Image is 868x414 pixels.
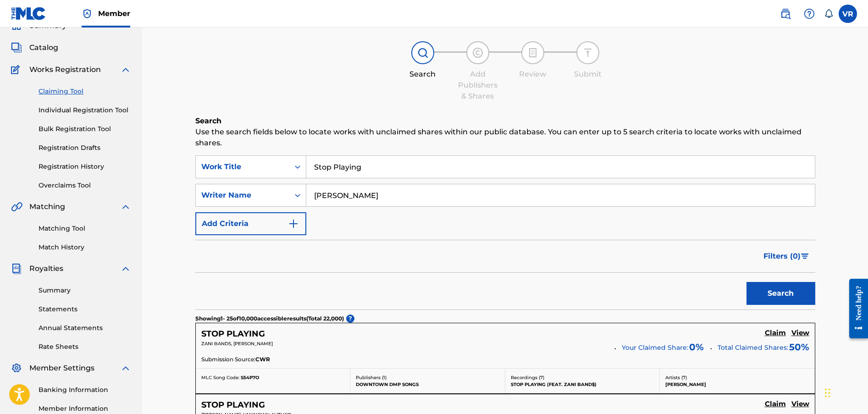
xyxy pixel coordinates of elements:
[82,8,93,19] img: Top Rightsholder
[758,245,815,268] button: Filters (0)
[791,400,809,408] h5: View
[582,47,593,58] img: step indicator icon for Submit
[11,201,22,212] img: Matching
[39,342,131,352] a: Rate Sheets
[120,263,131,274] img: expand
[839,5,857,23] div: User Menu
[565,69,611,80] div: Submit
[39,385,131,395] a: Banking Information
[11,263,22,274] img: Royalties
[763,251,801,262] span: Filters ( 0 )
[29,64,101,75] span: Works Registration
[455,69,501,102] div: Add Publishers & Shares
[195,155,815,309] form: Search Form
[791,329,809,337] h5: View
[11,20,66,31] a: SummarySummary
[29,363,94,374] span: Member Settings
[765,400,786,408] h5: Claim
[255,355,270,364] span: CWR
[39,323,131,333] a: Annual Statements
[11,363,22,374] img: Member Settings
[201,161,284,172] div: Work Title
[29,201,65,212] span: Matching
[804,8,815,19] img: help
[791,400,809,410] a: View
[11,64,23,75] img: Works Registration
[842,272,868,346] iframe: Resource Center
[718,343,788,352] span: Total Claimed Shares:
[400,69,446,80] div: Search
[822,370,868,414] iframe: Chat Widget
[39,181,131,190] a: Overclaims Tool
[29,42,58,53] span: Catalog
[120,363,131,374] img: expand
[825,379,830,407] div: Drag
[39,243,131,252] a: Match History
[622,343,688,353] span: Your Claimed Share:
[39,124,131,134] a: Bulk Registration Tool
[195,212,306,235] button: Add Criteria
[120,201,131,212] img: expand
[201,329,265,339] h5: STOP PLAYING
[472,47,483,58] img: step indicator icon for Add Publishers & Shares
[195,116,815,127] h6: Search
[11,7,46,20] img: MLC Logo
[201,341,273,347] span: ZANI BANDS, [PERSON_NAME]
[201,400,265,410] h5: STOP PLAYING
[689,340,704,354] span: 0 %
[195,315,344,323] p: Showing 1 - 25 of 10,000 accessible results (Total 22,000 )
[39,286,131,295] a: Summary
[29,263,63,274] span: Royalties
[801,254,809,259] img: filter
[120,64,131,75] img: expand
[665,381,809,388] p: [PERSON_NAME]
[824,9,833,18] div: Notifications
[789,340,809,354] span: 50 %
[356,374,499,381] p: Publishers ( 1 )
[511,374,654,381] p: Recordings ( 7 )
[510,69,556,80] div: Review
[39,162,131,171] a: Registration History
[39,105,131,115] a: Individual Registration Tool
[201,190,284,201] div: Writer Name
[39,404,131,414] a: Member Information
[765,329,786,337] h5: Claim
[780,8,791,19] img: search
[746,282,815,305] button: Search
[346,315,354,323] span: ?
[417,47,428,58] img: step indicator icon for Search
[201,355,255,364] span: Submission Source:
[356,381,499,388] p: DOWNTOWN DMP SONGS
[511,381,654,388] p: STOP PLAYING (FEAT. ZANI BAND$)
[800,5,818,23] div: Help
[39,304,131,314] a: Statements
[241,375,259,381] span: S54P7O
[98,8,130,19] span: Member
[195,127,815,149] p: Use the search fields below to locate works with unclaimed shares within our public database. You...
[11,42,22,53] img: Catalog
[39,143,131,153] a: Registration Drafts
[11,42,58,53] a: CatalogCatalog
[776,5,795,23] a: Public Search
[791,329,809,339] a: View
[527,47,538,58] img: step indicator icon for Review
[39,87,131,96] a: Claiming Tool
[201,375,239,381] span: MLC Song Code:
[665,374,809,381] p: Artists ( 7 )
[288,218,299,229] img: 9d2ae6d4665cec9f34b9.svg
[39,224,131,233] a: Matching Tool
